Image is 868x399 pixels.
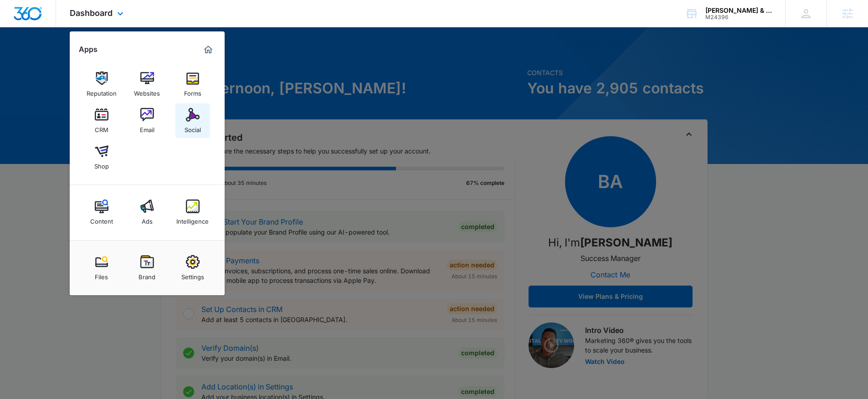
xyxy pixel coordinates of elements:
[70,8,113,18] span: Dashboard
[201,42,216,57] a: Marketing 360® Dashboard
[175,103,210,138] a: Social
[139,269,155,281] div: Brand
[84,195,119,230] a: Content
[184,85,201,97] div: Forms
[130,103,164,138] a: Email
[84,251,119,285] a: Files
[140,122,154,133] div: Email
[185,122,201,133] div: Social
[175,195,210,230] a: Intelligence
[84,67,119,102] a: Reputation
[87,85,117,97] div: Reputation
[142,213,153,225] div: Ads
[84,140,119,174] a: Shop
[79,45,98,54] h2: Apps
[705,7,772,14] div: account name
[134,85,160,97] div: Websites
[705,14,772,20] div: account id
[95,122,108,133] div: CRM
[175,67,210,102] a: Forms
[95,269,108,281] div: Files
[130,251,164,285] a: Brand
[175,251,210,285] a: Settings
[90,213,113,225] div: Content
[176,213,209,225] div: Intelligence
[94,158,109,170] div: Shop
[181,269,204,281] div: Settings
[84,103,119,138] a: CRM
[130,195,164,230] a: Ads
[130,67,164,102] a: Websites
